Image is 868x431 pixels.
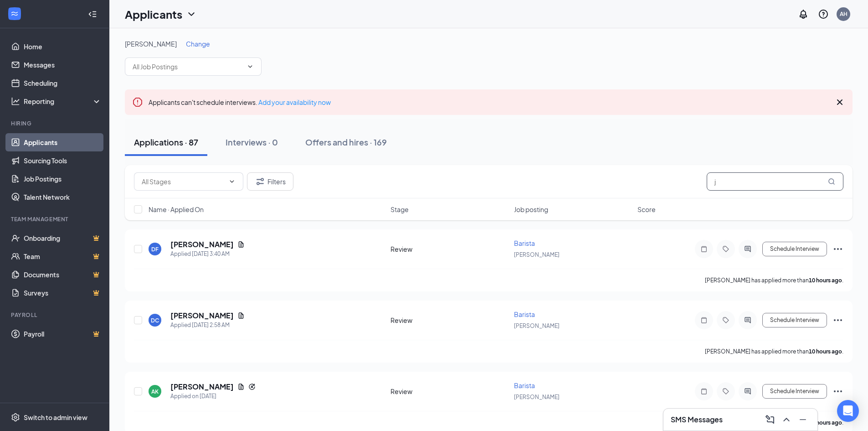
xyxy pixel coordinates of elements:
[742,317,753,324] svg: ActiveChat
[149,205,204,214] span: Name · Applied On
[24,133,102,151] a: Applicants
[742,245,753,253] svg: ActiveChat
[24,284,102,302] a: SurveysCrown
[781,414,792,425] svg: ChevronUp
[11,311,100,319] div: Payroll
[24,325,102,343] a: PayrollCrown
[699,245,709,253] svg: Note
[186,40,210,48] span: Change
[699,388,709,395] svg: Note
[170,249,245,259] div: Applied [DATE] 3:40 AM
[142,177,225,187] input: All Stages
[834,97,845,108] svg: Cross
[514,251,560,258] span: [PERSON_NAME]
[228,178,236,185] svg: ChevronDown
[255,176,266,187] svg: Filter
[170,239,234,249] h5: [PERSON_NAME]
[151,317,159,324] div: DC
[720,245,731,253] svg: Tag
[809,348,842,355] b: 10 hours ago
[779,412,794,427] button: ChevronUp
[514,381,535,389] span: Barista
[170,382,234,392] h5: [PERSON_NAME]
[170,321,245,330] div: Applied [DATE] 2:58 AM
[514,322,560,329] span: [PERSON_NAME]
[809,419,842,426] b: 18 hours ago
[828,178,835,185] svg: MagnifyingGlass
[305,136,387,148] div: Offers and hires · 169
[88,10,97,19] svg: Collapse
[125,40,177,48] span: [PERSON_NAME]
[762,313,827,327] button: Schedule Interview
[705,276,843,284] p: [PERSON_NAME] has applied more than .
[707,172,843,191] input: Search in applications
[237,241,245,248] svg: Document
[832,244,843,254] svg: Ellipses
[151,245,159,253] div: DF
[837,400,859,422] div: Open Intercom Messenger
[24,265,102,284] a: DocumentsCrown
[247,172,293,191] button: Filter Filters
[390,387,508,396] div: Review
[24,74,102,92] a: Scheduling
[798,9,809,20] svg: Notifications
[763,412,777,427] button: ComposeMessage
[125,6,182,22] h1: Applicants
[258,98,331,106] a: Add your availability now
[514,205,548,214] span: Job posting
[742,388,753,395] svg: ActiveChat
[832,315,843,326] svg: Ellipses
[390,205,409,214] span: Stage
[390,316,508,325] div: Review
[24,37,102,56] a: Home
[24,170,102,188] a: Job Postings
[24,413,87,422] div: Switch to admin view
[699,317,709,324] svg: Note
[11,413,20,422] svg: Settings
[24,97,102,106] div: Reporting
[151,388,159,395] div: AK
[840,10,847,18] div: AH
[720,317,731,324] svg: Tag
[134,136,198,148] div: Applications · 87
[24,188,102,206] a: Talent Network
[170,392,256,401] div: Applied on [DATE]
[637,205,656,214] span: Score
[132,97,143,108] svg: Error
[514,310,535,318] span: Barista
[720,388,731,395] svg: Tag
[390,244,508,254] div: Review
[762,384,827,399] button: Schedule Interview
[24,229,102,247] a: OnboardingCrown
[24,56,102,74] a: Messages
[832,386,843,397] svg: Ellipses
[762,242,827,256] button: Schedule Interview
[671,415,723,425] h3: SMS Messages
[186,9,197,20] svg: ChevronDown
[809,277,842,284] b: 10 hours ago
[133,62,243,72] input: All Job Postings
[248,383,256,390] svg: Reapply
[705,348,843,355] p: [PERSON_NAME] has applied more than .
[797,414,808,425] svg: Minimize
[10,9,19,18] svg: WorkstreamLogo
[11,97,20,106] svg: Analysis
[247,63,254,70] svg: ChevronDown
[818,9,829,20] svg: QuestionInfo
[237,312,245,319] svg: Document
[11,215,100,223] div: Team Management
[24,151,102,170] a: Sourcing Tools
[765,414,776,425] svg: ComposeMessage
[237,383,245,390] svg: Document
[149,98,331,106] span: Applicants can't schedule interviews.
[514,394,560,400] span: [PERSON_NAME]
[170,311,234,321] h5: [PERSON_NAME]
[24,247,102,265] a: TeamCrown
[514,239,535,247] span: Barista
[11,119,100,127] div: Hiring
[226,136,278,148] div: Interviews · 0
[796,412,810,427] button: Minimize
